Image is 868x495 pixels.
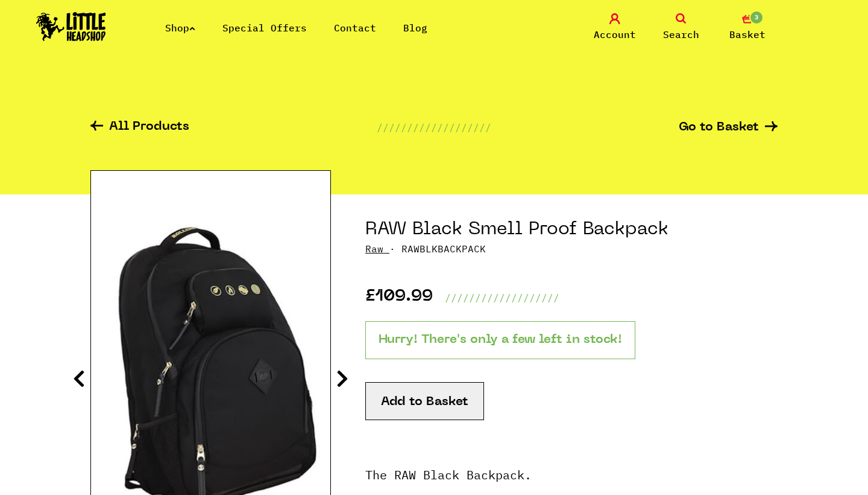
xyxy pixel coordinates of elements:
[365,290,433,305] p: £109.99
[222,22,307,34] a: Special Offers
[594,27,636,42] span: Account
[679,121,778,134] a: Go to Basket
[365,241,778,256] p: · RAWBLKBACKPACK
[334,22,376,34] a: Contact
[365,321,635,359] p: Hurry! There's only a few left in stock!
[445,290,559,305] p: ///////////////////
[165,22,195,34] a: Shop
[717,13,778,42] a: 3 Basket
[377,120,491,135] p: ///////////////////
[365,219,778,241] h1: RAW Black Smell Proof Backpack
[749,10,764,25] span: 3
[365,382,484,420] button: Add to Basket
[36,12,106,41] img: Little Head Shop Logo
[403,22,427,34] a: Blog
[663,27,699,42] span: Search
[365,243,383,255] a: Raw
[729,27,766,42] span: Basket
[90,121,189,135] a: All Products
[651,13,711,42] a: Search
